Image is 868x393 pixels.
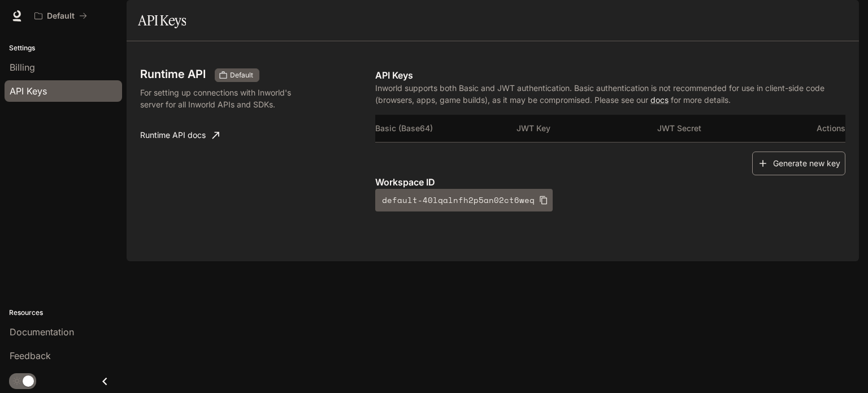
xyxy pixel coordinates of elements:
p: API Keys [375,68,845,82]
button: default-40lqalnfh2p5an02ct6weq [375,189,553,211]
button: All workspaces [29,5,92,27]
div: These keys will apply to your current workspace only [215,68,259,82]
p: Workspace ID [375,175,845,189]
p: Inworld supports both Basic and JWT authentication. Basic authentication is not recommended for u... [375,82,845,106]
th: JWT Secret [657,115,798,142]
a: Runtime API docs [136,124,224,146]
th: Actions [798,115,845,142]
th: JWT Key [517,115,658,142]
p: Default [47,11,75,21]
a: docs [650,95,669,105]
p: For setting up connections with Inworld's server for all Inworld APIs and SDKs. [140,87,310,110]
th: Basic (Base64) [375,115,517,142]
h1: API Keys [138,9,186,32]
button: Generate new key [752,152,845,176]
span: Default [225,70,258,80]
h3: Runtime API [140,68,206,80]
